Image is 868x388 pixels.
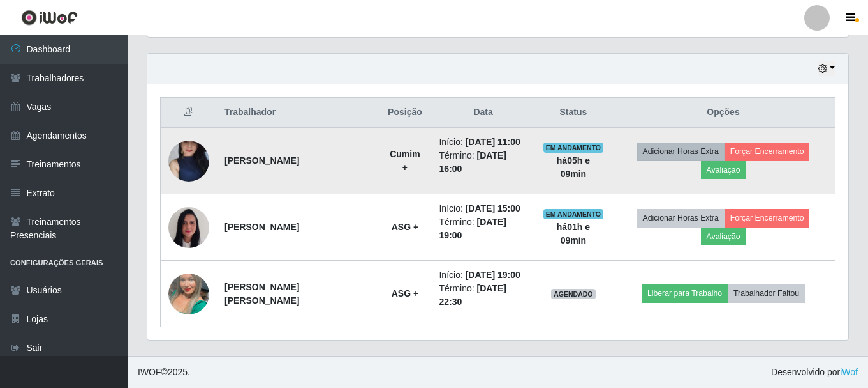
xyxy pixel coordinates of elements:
[168,115,209,206] img: 1713319279293.jpeg
[168,200,209,254] img: 1738600380232.jpeg
[771,366,858,379] span: Desenvolvido por
[466,203,520,213] time: [DATE] 15:00
[466,137,520,147] time: [DATE] 11:00
[138,366,190,379] span: © 2025 .
[701,228,746,245] button: Avaliação
[637,143,725,160] button: Adicionar Horas Extra
[535,98,612,128] th: Status
[439,282,527,309] li: Término:
[392,288,418,299] strong: ASG +
[217,98,378,128] th: Trabalhador
[378,98,431,128] th: Posição
[725,209,810,227] button: Forçar Encerramento
[224,155,299,166] strong: [PERSON_NAME]
[21,10,78,26] img: CoreUI Logo
[439,268,527,282] li: Início:
[557,222,590,245] strong: há 01 h e 09 min
[551,289,596,299] span: AGENDADO
[439,215,527,242] li: Término:
[439,136,527,149] li: Início:
[642,284,728,302] button: Liberar para Trabalho
[138,367,161,377] span: IWOF
[543,143,604,153] span: EM ANDAMENTO
[390,149,420,173] strong: Cumim +
[725,143,810,160] button: Forçar Encerramento
[728,284,805,302] button: Trabalhador Faltou
[431,98,534,128] th: Data
[557,155,590,179] strong: há 05 h e 09 min
[840,367,858,377] a: iWof
[392,222,418,232] strong: ASG +
[543,209,604,219] span: EM ANDAMENTO
[466,270,520,280] time: [DATE] 19:00
[224,282,299,306] strong: [PERSON_NAME] [PERSON_NAME]
[637,209,725,227] button: Adicionar Horas Extra
[224,222,299,232] strong: [PERSON_NAME]
[612,98,835,128] th: Opções
[439,149,527,176] li: Término:
[168,258,209,330] img: 1684607735548.jpeg
[701,161,746,179] button: Avaliação
[439,202,527,215] li: Início:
